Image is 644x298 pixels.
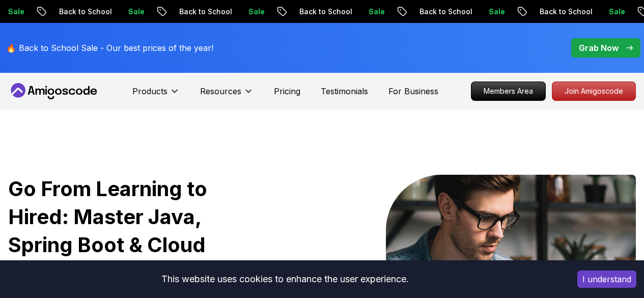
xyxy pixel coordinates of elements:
[175,7,207,17] p: Sale
[321,85,368,97] a: Testimonials
[415,7,447,17] p: Sale
[471,82,545,100] p: Members Area
[200,85,254,105] button: Resources
[274,85,300,97] a: Pricing
[466,7,535,17] p: Back to School
[132,85,167,97] p: Products
[132,85,180,105] button: Products
[8,268,562,290] div: This website uses cookies to enhance the user experience.
[226,7,295,17] p: Back to School
[471,82,546,101] a: Members Area
[579,42,619,54] p: Grab Now
[346,7,415,17] p: Back to School
[552,82,636,101] a: Join Amigoscode
[105,7,175,17] p: Back to School
[200,85,241,97] p: Resources
[388,85,438,97] a: For Business
[552,82,635,100] p: Join Amigoscode
[6,42,213,54] p: 🔥 Back to School Sale - Our best prices of the year!
[54,7,87,17] p: Sale
[295,7,327,17] p: Sale
[577,270,636,288] button: Accept cookies
[535,7,568,17] p: Sale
